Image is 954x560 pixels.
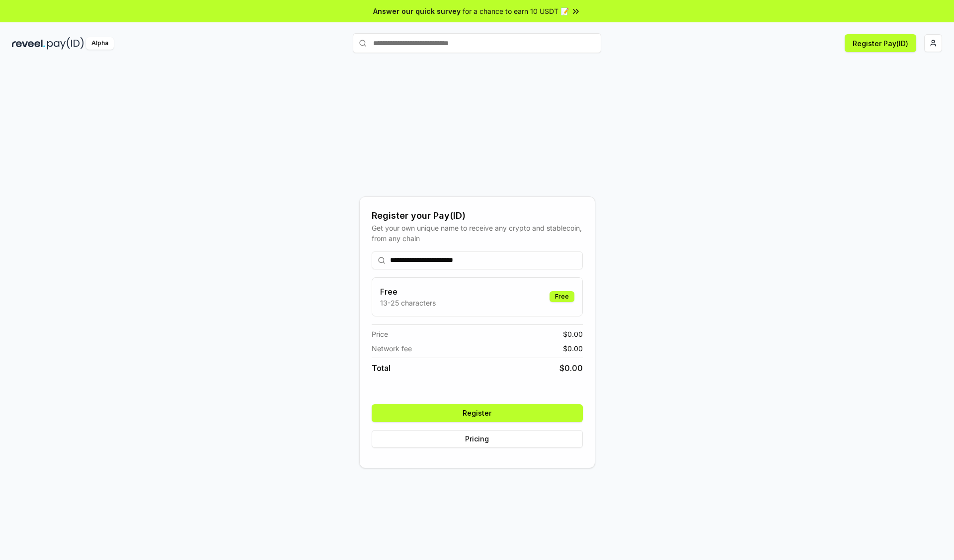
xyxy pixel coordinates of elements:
[372,430,583,448] button: Pricing
[845,34,916,52] button: Register Pay(ID)
[372,343,412,354] span: Network fee
[463,6,569,16] span: for a chance to earn 10 USDT 📝
[372,362,391,374] span: Total
[563,329,583,339] span: $ 0.00
[86,37,114,50] div: Alpha
[559,362,583,374] span: $ 0.00
[380,298,436,308] p: 13-25 characters
[12,37,45,50] img: reveel_dark
[550,291,574,302] div: Free
[372,329,388,339] span: Price
[372,209,583,223] div: Register your Pay(ID)
[380,286,436,298] h3: Free
[372,404,583,422] button: Register
[563,343,583,354] span: $ 0.00
[372,223,583,244] div: Get your own unique name to receive any crypto and stablecoin, from any chain
[373,6,461,16] span: Answer our quick survey
[47,37,84,50] img: pay_id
